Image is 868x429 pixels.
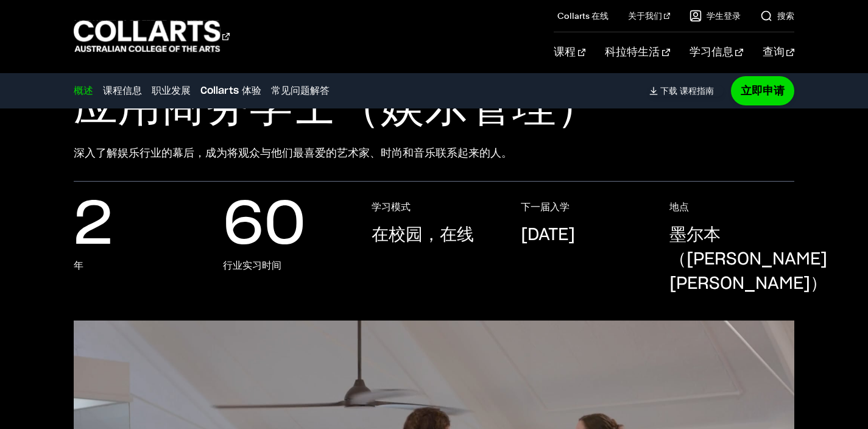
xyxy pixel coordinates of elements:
[680,86,714,96] font: 课程指南
[690,47,733,58] font: 学习信息
[103,86,142,96] font: 课程信息
[200,83,261,98] a: Collarts 体验
[605,47,660,58] font: 科拉特生活
[223,195,306,256] font: 60
[74,195,113,256] font: 2
[707,11,741,21] font: 学生登录
[628,10,670,22] a: 关于我们
[605,32,669,73] a: 科拉特生活
[669,227,827,292] font: 墨尔本（[PERSON_NAME][PERSON_NAME]）
[152,83,191,98] a: 职业发展
[74,19,230,54] div: 前往主页
[223,261,281,271] font: 行业实习时间
[741,84,785,97] font: 立即申请
[74,146,512,159] font: 深入了解娱乐行业的幕后，成为将观众与他们最喜爱的艺术家、时尚和音乐联系起来的人。
[760,10,794,22] a: 搜索
[554,47,576,58] font: 课程
[690,10,741,22] a: 学生登录
[649,85,724,96] a: 下载课程指南
[557,11,609,21] font: Collarts 在线
[669,202,689,212] font: 地点
[660,86,677,96] font: 下载
[763,32,794,73] a: 查询
[74,86,93,96] font: 概述
[271,83,330,98] a: 常见问题解答
[372,227,474,244] font: 在校园，在线
[271,86,330,96] font: 常见问题解答
[521,202,570,212] font: 下一届入学
[690,32,743,73] a: 学习信息
[628,11,662,21] font: 关于我们
[74,83,93,98] a: 概述
[777,11,794,21] font: 搜索
[763,47,785,58] font: 查询
[103,83,142,98] a: 课程信息
[554,32,585,73] a: 课程
[200,86,261,96] font: Collarts 体验
[731,76,794,105] a: 立即申请
[74,261,83,271] font: 年
[152,86,191,96] font: 职业发展
[372,202,411,212] font: 学习模式
[557,10,609,22] a: Collarts 在线
[521,227,575,244] font: [DATE]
